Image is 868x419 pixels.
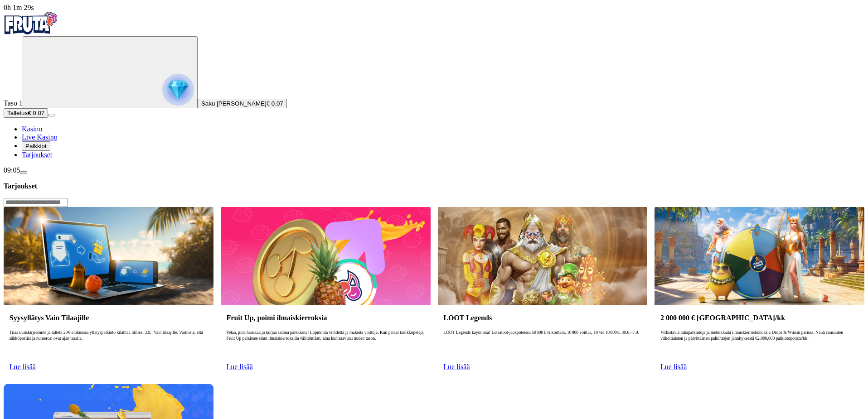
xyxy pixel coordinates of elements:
[4,12,864,159] nav: Primary
[201,100,267,107] span: Saku [PERSON_NAME]
[443,363,470,371] a: Lue lisää
[4,125,864,159] nav: Main menu
[4,28,58,36] a: Fruta
[227,330,425,359] p: Pelaa, pidä hauskaa ja korjaa satona palkkioita! Loputonta viihdettä ja makeita voittoja. Kun pel...
[221,207,431,305] img: Fruit Up, poimi ilmaiskierroksia
[22,133,58,141] a: Live Kasino
[198,99,287,108] button: Saku [PERSON_NAME]€ 0.07
[48,114,55,116] button: menu
[4,207,213,305] img: Syysyllätys Vain Tilaajille
[4,99,23,107] span: Taso 1
[4,12,58,34] img: Fruta
[22,125,42,133] a: Kasino
[25,143,47,149] span: Palkkiot
[4,182,864,190] h3: Tarjoukset
[443,330,641,359] p: LOOT Legends käynnissä! Lotsaloot‑jackpoteissa 50 000 € viikoittain. 10 000 voittaa, 10 vie 10 00...
[4,108,48,118] button: Talletusplus icon€ 0.07
[267,100,283,107] span: € 0.07
[10,363,36,371] a: Lue lisää
[28,110,44,116] span: € 0.07
[443,313,641,322] h3: LOOT Legends
[162,74,194,106] img: reward progress
[655,207,864,305] img: 2 000 000 € Palkintopotti/kk
[4,198,68,207] input: Search
[227,313,425,322] h3: Fruit Up, poimi ilmaiskierroksia
[4,166,20,174] span: 09:05
[10,330,208,359] p: Tilaa uutiskirjeemme ja talleta 20 € elokuussa yllätyspalkinto kilahtaa tilillesi 3.9.! Vain tila...
[227,363,253,371] a: Lue lisää
[7,110,28,116] span: Talletus
[660,330,858,359] p: Virkistäviä rahapalkintoja ja mehukkaita ilmaiskierrosbonuksia Drops & Winsin parissa. Nauti runs...
[22,141,50,151] button: Palkkiot
[438,207,648,305] img: LOOT Legends
[660,313,858,322] h3: 2 000 000 € [GEOGRAPHIC_DATA]/kk
[10,313,208,322] h3: Syysyllätys Vain Tilaajille
[4,4,34,11] span: user session time
[20,171,27,174] button: menu
[660,363,687,371] a: Lue lisää
[23,36,198,108] button: reward progress
[22,151,52,159] a: Tarjoukset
